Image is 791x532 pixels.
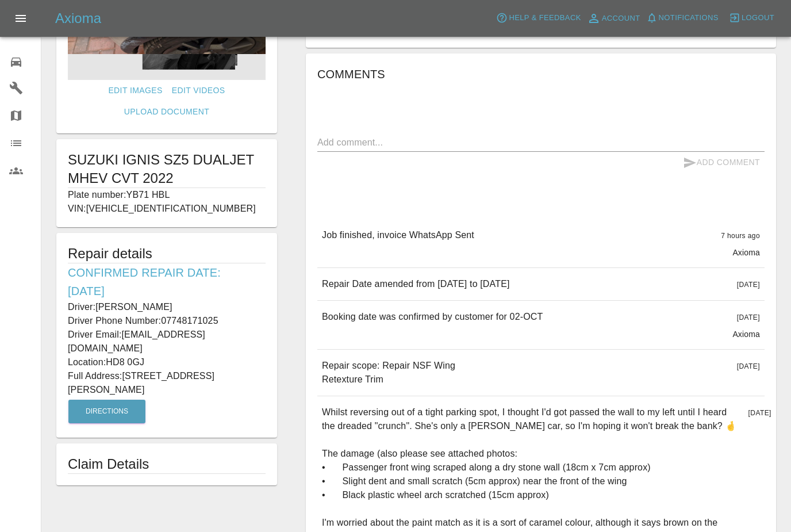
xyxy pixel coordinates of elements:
[602,12,640,25] span: Account
[167,80,230,101] a: Edit Videos
[68,188,266,202] p: Plate number: YB71 HBL
[68,328,266,355] p: Driver Email: [EMAIL_ADDRESS][DOMAIN_NAME]
[659,12,719,25] span: Notifications
[643,9,721,27] button: Notifications
[55,9,101,28] h5: Axioma
[103,80,167,101] a: Edit Images
[68,400,145,423] button: Directions
[68,151,266,187] h1: SUZUKI IGNIS SZ5 DUALJET MHEV CVT 2022
[68,300,266,314] p: Driver: [PERSON_NAME]
[322,228,474,242] p: Job finished, invoice WhatsApp Sent
[732,247,760,258] p: Axioma
[317,65,765,83] h6: Comments
[737,313,760,322] span: [DATE]
[7,5,34,32] button: Open drawer
[322,277,510,291] p: Repair Date amended from [DATE] to [DATE]
[68,314,266,328] p: Driver Phone Number: 07748171025
[737,281,760,289] span: [DATE]
[584,9,643,28] a: Account
[68,369,266,397] p: Full Address: [STREET_ADDRESS][PERSON_NAME]
[748,409,771,417] span: [DATE]
[493,9,583,27] button: Help & Feedback
[726,9,777,27] button: Logout
[742,12,774,25] span: Logout
[322,310,543,324] p: Booking date was confirmed by customer for 02-OCT
[322,359,455,386] p: Repair scope: Repair NSF Wing Retexture Trim
[68,244,266,263] h5: Repair details
[721,232,760,240] span: 7 hours ago
[120,101,214,123] a: Upload Document
[509,12,581,25] span: Help & Feedback
[68,455,266,473] h1: Claim Details
[68,355,266,369] p: Location: HD8 0GJ
[68,263,266,300] h6: Confirmed Repair Date: [DATE]
[737,362,760,370] span: [DATE]
[732,328,760,340] p: Axioma
[68,202,266,216] p: VIN: [VEHICLE_IDENTIFICATION_NUMBER]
